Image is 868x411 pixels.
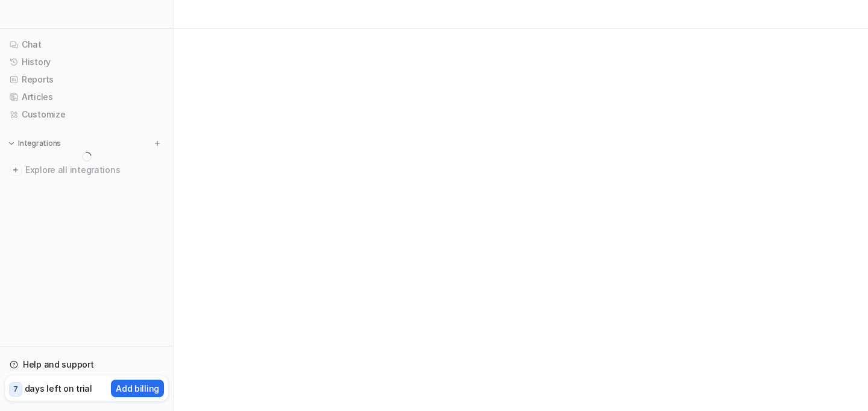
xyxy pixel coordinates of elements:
a: History [5,54,168,71]
a: Reports [5,71,168,88]
img: expand menu [7,139,16,148]
img: explore all integrations [10,164,22,176]
a: Articles [5,89,168,105]
span: Explore all integrations [25,160,163,180]
a: Customize [5,106,168,123]
p: Integrations [18,139,61,148]
button: Add billing [111,380,164,397]
img: menu_add.svg [153,139,162,148]
a: Chat [5,36,168,53]
p: days left on trial [25,382,92,395]
p: Add billing [116,382,159,395]
button: Integrations [5,137,64,149]
a: Help and support [5,356,168,373]
a: Explore all integrations [5,162,168,178]
p: 7 [13,384,18,395]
